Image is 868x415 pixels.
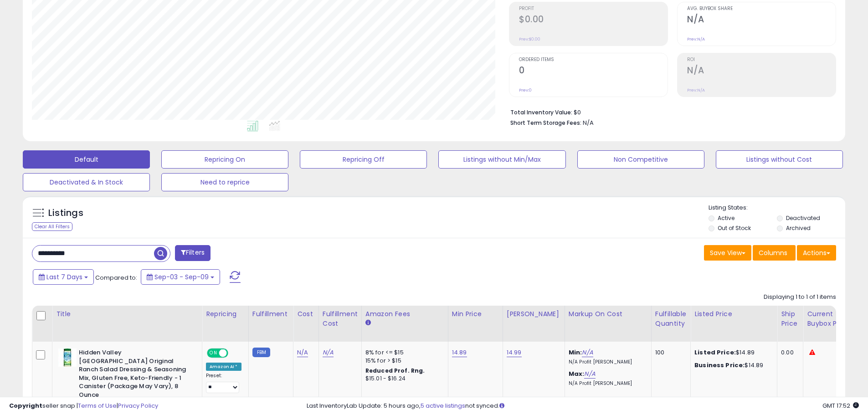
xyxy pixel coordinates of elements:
div: Clear All Filters [32,222,72,231]
button: Listings without Cost [716,150,843,169]
div: $15.01 - $16.24 [365,375,441,383]
button: Need to reprice [161,173,288,191]
li: $0 [510,106,829,117]
div: 0.00 [781,348,796,357]
span: Columns [759,248,787,257]
b: Hidden Valley [GEOGRAPHIC_DATA] Original Ranch Salad Dressing & Seasoning Mix, Gluten Free, Keto-... [79,348,190,401]
button: Columns [753,245,796,261]
div: Preset: [206,373,241,393]
div: seller snap | | [9,402,158,410]
span: Ordered Items [519,57,668,62]
h2: 0 [519,65,668,77]
div: Repricing [206,309,245,319]
small: Prev: $0.00 [519,36,540,42]
div: Markup on Cost [569,309,647,319]
div: Title [56,309,198,319]
span: 2025-09-17 17:52 GMT [822,401,859,410]
h2: N/A [687,65,836,77]
p: N/A Profit [PERSON_NAME] [569,380,644,387]
div: $14.89 [694,361,770,369]
button: Save View [704,245,751,261]
a: N/A [297,348,308,357]
div: [PERSON_NAME] [507,309,561,319]
b: Listed Price: [694,348,736,357]
div: Listed Price [694,309,773,319]
div: Displaying 1 to 1 of 1 items [764,293,836,302]
span: ROI [687,57,836,62]
button: Actions [797,245,836,261]
label: Archived [786,224,811,232]
b: Reduced Prof. Rng. [365,367,425,374]
h2: $0.00 [519,14,668,26]
label: Out of Stock [718,224,751,232]
div: Amazon AI * [206,363,241,371]
img: 515TIVKjMML._SL40_.jpg [58,348,77,367]
button: Sep-03 - Sep-09 [141,269,220,285]
button: Default [23,150,150,169]
div: Fulfillable Quantity [655,309,687,328]
button: Filters [175,245,211,261]
span: N/A [583,118,594,127]
span: Profit [519,6,668,11]
small: Amazon Fees. [365,319,371,327]
h2: N/A [687,14,836,26]
small: Prev: N/A [687,36,705,42]
button: Listings without Min/Max [438,150,565,169]
div: Ship Price [781,309,799,328]
strong: Copyright [9,401,42,410]
a: N/A [582,348,593,357]
button: Non Competitive [577,150,704,169]
button: Deactivated & In Stock [23,173,150,191]
b: Business Price: [694,361,745,369]
a: 14.99 [507,348,522,357]
div: Cost [297,309,315,319]
small: FBM [252,348,270,357]
span: Sep-03 - Sep-09 [154,272,209,282]
a: Privacy Policy [118,401,158,410]
button: Repricing Off [300,150,427,169]
button: Repricing On [161,150,288,169]
a: 5 active listings [421,401,465,410]
label: Active [718,214,734,222]
span: ON [208,349,219,357]
div: Amazon Fees [365,309,444,319]
b: Max: [569,369,585,378]
div: Min Price [452,309,499,319]
h5: Listings [48,207,83,220]
div: Fulfillment Cost [323,309,358,328]
b: Total Inventory Value: [510,108,572,116]
div: Fulfillment [252,309,289,319]
div: $14.89 [694,348,770,357]
p: N/A Profit [PERSON_NAME] [569,359,644,365]
div: Last InventoryLab Update: 5 hours ago, not synced. [307,402,859,410]
div: 15% for > $15 [365,357,441,365]
b: Short Term Storage Fees: [510,119,581,127]
span: Avg. Buybox Share [687,6,836,11]
th: The percentage added to the cost of goods (COGS) that forms the calculator for Min & Max prices. [565,306,651,342]
b: Min: [569,348,582,357]
a: N/A [584,369,595,379]
div: 8% for <= $15 [365,348,441,357]
div: Current Buybox Price [807,309,854,328]
div: 100 [655,348,683,357]
a: Terms of Use [78,401,117,410]
a: 14.89 [452,348,467,357]
span: OFF [227,349,241,357]
span: Last 7 Days [46,272,82,282]
span: Compared to: [95,273,137,282]
p: Listing States: [709,204,845,212]
a: N/A [323,348,334,357]
small: Prev: N/A [687,87,705,93]
small: Prev: 0 [519,87,532,93]
label: Deactivated [786,214,820,222]
button: Last 7 Days [33,269,94,285]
